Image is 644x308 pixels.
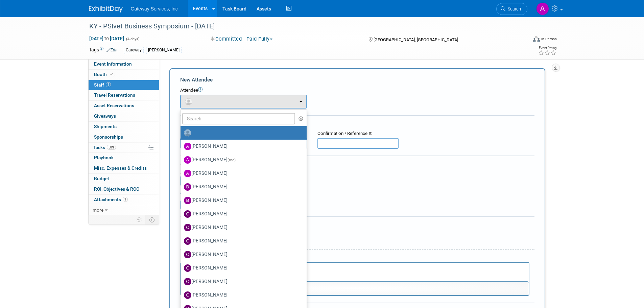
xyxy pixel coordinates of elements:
[184,197,191,204] img: B.jpg
[94,155,114,160] span: Playbook
[184,236,300,246] label: [PERSON_NAME]
[89,90,159,100] a: Travel Reservations
[94,124,117,129] span: Shipments
[184,224,191,231] img: C.jpg
[94,197,128,202] span: Attachments
[145,215,159,224] td: Toggle Event Tabs
[94,134,123,140] span: Sponsorships
[180,87,534,94] div: Attendee
[184,237,191,245] img: C.jpg
[93,145,116,150] span: Tasks
[184,195,300,206] label: [PERSON_NAME]
[94,165,147,171] span: Misc. Expenses & Credits
[94,176,109,181] span: Budget
[146,47,182,54] div: [PERSON_NAME]
[184,276,300,287] label: [PERSON_NAME]
[89,163,159,173] a: Misc. Expenses & Credits
[184,129,191,137] img: Unassigned-User-Icon.png
[487,35,557,45] div: Event Format
[184,251,191,258] img: C.jpg
[89,6,123,13] img: ExhibitDay
[89,174,159,184] a: Budget
[184,222,300,233] label: [PERSON_NAME]
[106,82,111,87] span: 1
[94,92,135,98] span: Travel Reservations
[94,186,139,192] span: ROI, Objectives & ROO
[131,6,178,11] span: Gateway Services, Inc
[208,35,275,43] button: Committed - Paid Fully
[89,111,159,121] a: Giveaways
[184,155,300,165] label: [PERSON_NAME]
[184,210,191,218] img: C.jpg
[180,161,534,168] div: Cost:
[94,82,111,88] span: Staff
[184,143,191,150] img: A.jpg
[89,101,159,111] a: Asset Reservations
[124,47,144,54] div: Gateway
[541,37,557,42] div: In-Person
[134,215,145,224] td: Personalize Event Tab Strip
[184,264,191,272] img: C.jpg
[184,183,191,191] img: B.jpg
[89,59,159,69] a: Event Information
[94,103,134,108] span: Asset Reservations
[184,278,191,285] img: C.jpg
[180,76,534,84] div: New Attendee
[228,158,236,162] span: (me)
[533,36,540,42] img: Format-Inperson.png
[94,113,116,119] span: Giveaways
[184,182,300,192] label: [PERSON_NAME]
[184,290,300,301] label: [PERSON_NAME]
[125,37,140,41] span: (4 days)
[536,2,549,15] img: Alyson Evans
[94,61,132,67] span: Event Information
[184,156,191,164] img: A.jpg
[89,143,159,153] a: Tasks58%
[374,37,458,42] span: [GEOGRAPHIC_DATA], [GEOGRAPHIC_DATA]
[123,197,128,202] span: 1
[89,35,124,42] span: [DATE] [DATE]
[505,6,521,11] span: Search
[184,249,300,260] label: [PERSON_NAME]
[184,291,191,299] img: C.jpg
[89,153,159,163] a: Playbook
[496,3,527,15] a: Search
[184,141,300,152] label: [PERSON_NAME]
[103,36,110,41] span: to
[180,120,534,127] div: Registration / Ticket Info (optional)
[89,46,118,54] td: Tags
[94,72,115,77] span: Booth
[93,207,103,213] span: more
[89,184,159,194] a: ROI, Objectives & ROO
[87,20,517,32] div: KY - PSIvet Business Symposium - [DATE]
[184,263,300,274] label: [PERSON_NAME]
[89,70,159,80] a: Booth
[89,132,159,142] a: Sponsorships
[184,170,191,177] img: A.jpg
[180,221,534,228] div: Misc. Attachments & Notes
[182,113,295,124] input: Search
[538,46,556,50] div: Event Rating
[180,255,529,261] div: Notes
[89,80,159,90] a: Staff1
[89,122,159,132] a: Shipments
[184,168,300,179] label: [PERSON_NAME]
[317,131,399,137] div: Confirmation / Reference #:
[107,145,116,150] span: 58%
[110,72,113,76] i: Booth reservation complete
[184,209,300,219] label: [PERSON_NAME]
[106,48,118,52] a: Edit
[89,205,159,215] a: more
[181,263,529,281] iframe: Rich Text Area
[89,195,159,205] a: Attachments1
